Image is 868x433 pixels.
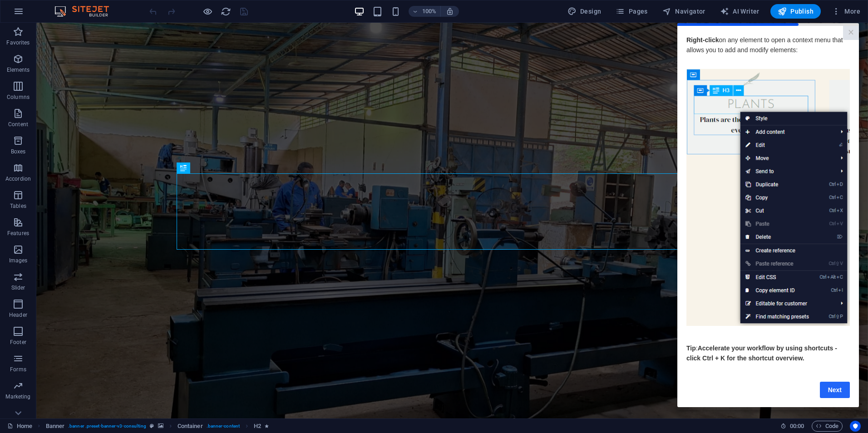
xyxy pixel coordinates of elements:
[716,4,763,19] button: AI Writer
[166,3,182,17] a: Close modal
[8,121,28,128] p: Content
[564,4,605,19] button: Design
[662,7,705,16] span: Navigator
[5,175,31,182] p: Accordion
[9,13,166,30] span: on any element to open a context menu that allows you to add and modify elements:
[9,321,19,329] span: Tip
[812,421,843,432] button: Code
[19,321,20,329] span: :
[68,421,146,432] span: . banner .preset-banner-v3-consulting
[9,303,173,313] p: ​
[567,7,602,16] span: Design
[158,423,163,428] i: This element contains a background
[778,7,814,16] span: Publish
[7,66,30,74] p: Elements
[150,423,154,428] i: This element is a customizable preset
[796,423,798,429] span: :
[265,423,269,428] i: Element contains an animation
[9,321,160,339] span: Accelerate your workflow by using shortcuts - click Ctrl + K for the shortcut overview.
[770,4,821,19] button: Publish
[7,421,32,432] a: Click to cancel selection. Double-click to open Pages
[7,93,30,101] p: Columns
[143,359,173,375] a: Next
[616,7,647,16] span: Pages
[52,6,120,17] img: Editor Logo
[850,421,861,432] button: Usercentrics
[10,339,26,346] p: Footer
[221,6,231,17] i: Reload page
[11,284,25,291] p: Slider
[790,421,804,432] span: 00 00
[46,421,65,432] span: Click to select. Double-click to edit
[46,421,269,432] nav: breadcrumb
[7,230,29,237] p: Features
[816,421,838,432] span: Code
[828,4,864,19] button: More
[422,6,437,17] h6: 100%
[409,6,441,17] button: 100%
[612,4,651,19] button: Pages
[832,7,860,16] span: More
[11,148,26,155] p: Boxes
[9,257,28,264] p: Images
[9,13,42,20] strong: Right-click
[564,4,605,19] div: Design (Ctrl+Alt+Y)
[178,421,203,432] span: Click to select. Double-click to edit
[6,39,30,46] p: Favorites
[10,366,26,373] p: Forms
[254,421,261,432] span: Click to select. Double-click to edit
[5,393,30,400] p: Marketing
[202,6,213,17] button: Click here to leave preview mode and continue editing
[10,202,26,210] p: Tables
[9,311,27,319] p: Header
[220,6,231,17] button: reload
[659,4,709,19] button: Navigator
[446,7,454,15] i: On resize automatically adjust zoom level to fit chosen device.
[720,7,759,16] span: AI Writer
[780,421,804,432] h6: Session time
[207,421,240,432] span: . banner-content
